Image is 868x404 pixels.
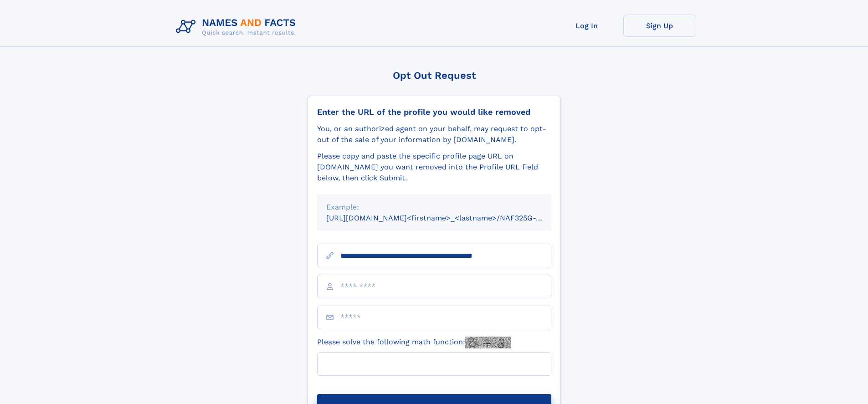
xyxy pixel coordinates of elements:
div: Please copy and paste the specific profile page URL on [DOMAIN_NAME] you want removed into the Pr... [317,151,551,184]
label: Please solve the following math function: [317,337,511,348]
img: Logo Names and Facts [172,15,303,39]
div: Opt Out Request [308,70,561,81]
div: You, or an authorized agent on your behalf, may request to opt-out of the sale of your informatio... [317,123,551,145]
a: Log In [550,15,623,37]
div: Example: [326,202,542,213]
a: Sign Up [623,15,696,37]
div: Enter the URL of the profile you would like removed [317,107,551,117]
small: [URL][DOMAIN_NAME]<firstname>_<lastname>/NAF325G-xxxxxxxx [326,214,569,222]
